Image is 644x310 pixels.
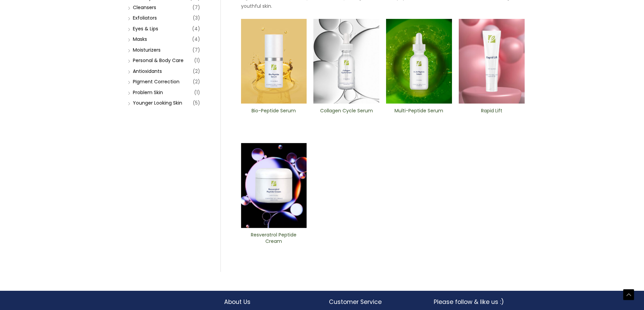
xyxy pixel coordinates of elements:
a: Problem Skin [133,89,163,96]
span: (1) [194,88,200,97]
a: Bio-Peptide ​Serum [246,108,301,123]
a: Multi-Peptide Serum [392,108,446,123]
img: Resveratrol ​Peptide Cream [241,143,307,228]
h2: Multi-Peptide Serum [392,108,446,120]
h2: Resveratrol Peptide Cream [246,232,301,245]
a: Exfoliators [133,15,157,21]
a: Cleansers [133,4,156,11]
a: Personal & Body Care [133,57,184,64]
span: (1) [194,56,200,65]
span: (7) [192,45,200,55]
a: Masks [133,36,147,43]
a: Moisturizers [133,47,161,53]
h2: Rapid Lift [464,108,519,120]
span: (3) [193,13,200,23]
span: (4) [192,24,200,33]
span: (5) [193,98,200,108]
h2: Customer Service [329,298,420,306]
a: Antioxidants [133,68,162,75]
span: (2) [193,66,200,76]
a: Rapid Lift [464,108,519,123]
img: Bio-Peptide ​Serum [241,19,307,104]
h2: Please follow & like us :) [434,298,525,306]
a: Eyes & Lips [133,25,158,32]
a: Collagen Cycle Serum [319,108,374,123]
img: Multi-Peptide ​Serum [386,19,452,104]
a: Resveratrol Peptide Cream [246,232,301,247]
a: Younger Looking Skin [133,100,182,106]
img: Collagen Cycle Serum [313,19,379,104]
h2: About Us [224,298,315,306]
span: (2) [193,77,200,86]
span: (4) [192,34,200,44]
h2: Bio-Peptide ​Serum [246,108,301,120]
img: Rapid Lift [459,19,525,104]
a: PIgment Correction [133,78,180,85]
span: (7) [192,3,200,12]
h2: Collagen Cycle Serum [319,108,374,120]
